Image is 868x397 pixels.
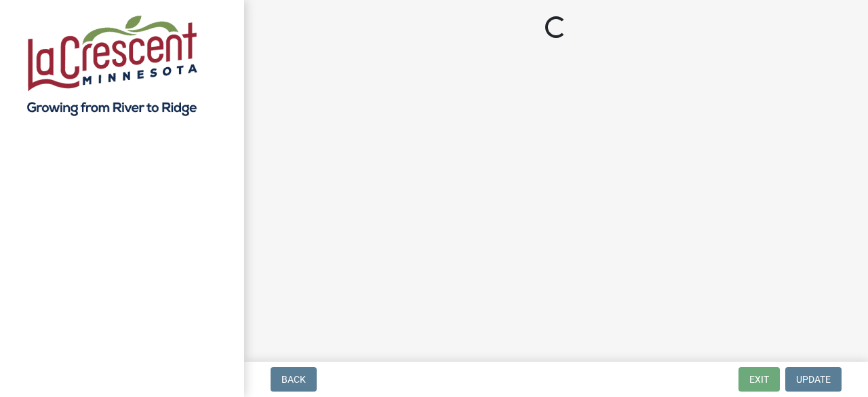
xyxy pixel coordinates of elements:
[796,374,831,385] span: Update
[281,374,306,385] span: Back
[785,367,842,392] button: Update
[738,367,780,392] button: Exit
[27,14,197,116] img: City of La Crescent, Minnesota
[271,367,317,392] button: Back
